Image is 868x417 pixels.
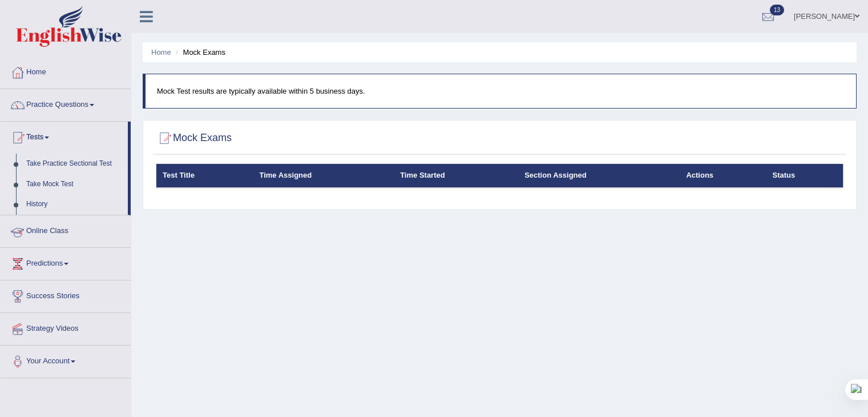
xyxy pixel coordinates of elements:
[1,346,131,374] a: Your Account
[1,122,128,150] a: Tests
[680,164,766,188] th: Actions
[1,57,131,85] a: Home
[173,47,225,58] li: Mock Exams
[1,280,131,309] a: Success Stories
[1,89,131,118] a: Practice Questions
[766,164,843,188] th: Status
[253,164,394,188] th: Time Assigned
[1,248,131,276] a: Predictions
[156,164,253,188] th: Test Title
[394,164,518,188] th: Time Started
[21,154,128,174] a: Take Practice Sectional Test
[770,5,784,15] span: 13
[157,86,845,97] p: Mock Test results are typically available within 5 business days.
[518,164,680,188] th: Section Assigned
[156,130,232,147] h2: Mock Exams
[151,48,171,57] a: Home
[1,215,131,244] a: Online Class
[21,174,128,195] a: Take Mock Test
[1,313,131,342] a: Strategy Videos
[21,194,128,215] a: History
